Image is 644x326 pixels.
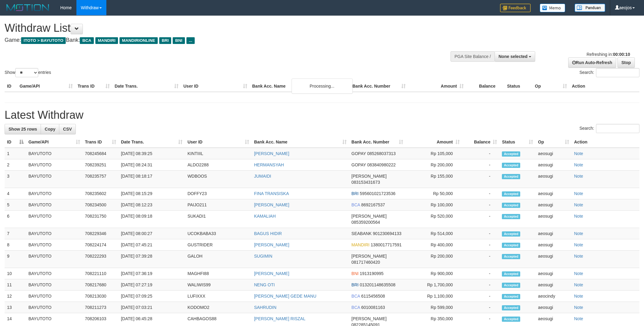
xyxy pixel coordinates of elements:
span: BCA [351,294,360,299]
td: Rp 520,000 [406,211,462,228]
th: Bank Acc. Number: activate to sort column ascending [349,136,406,148]
td: ALDO2288 [185,159,252,171]
span: Accepted [502,203,520,208]
td: - [462,211,500,228]
td: SUKADI1 [185,211,252,228]
a: CSV [59,124,76,134]
a: BAGUS HIDIR [254,231,282,236]
a: [PERSON_NAME] [254,151,289,156]
td: [DATE] 08:09:18 [119,211,185,228]
a: [PERSON_NAME] GEDE MANU [254,294,316,299]
td: 708235602 [83,188,119,199]
input: Search: [596,124,639,133]
a: Note [574,191,583,196]
td: 708229346 [83,228,119,239]
td: Rp 514,000 [406,228,462,239]
td: DOFFY23 [185,188,252,199]
td: aeosugi [535,302,572,313]
td: 5 [5,199,26,211]
td: Rp 50,000 [406,188,462,199]
td: GALOH [185,251,252,268]
span: Accepted [502,243,520,248]
span: Copy 6115456508 to clipboard [361,294,385,299]
td: KINTIIIL [185,148,252,159]
span: BNI [351,271,359,276]
a: HERMANSYAH [254,162,284,167]
span: Copy [45,127,55,132]
a: Stop [617,57,635,68]
th: Balance [466,81,505,92]
span: Accepted [502,191,520,197]
span: Copy 8692167537 to clipboard [361,202,385,207]
td: [DATE] 07:03:21 [119,302,185,313]
td: Rp 1,100,000 [406,291,462,302]
td: Rp 599,000 [406,302,462,313]
td: 708213030 [83,291,119,302]
span: MANDIRI [95,37,118,44]
div: Processing... [292,78,353,94]
button: None selected [495,51,535,62]
td: BAYUTOTO [26,199,83,211]
span: ITOTO > BAYUTOTO [21,37,66,44]
td: aeosugi [535,228,572,239]
span: [PERSON_NAME] [351,254,387,259]
td: BAYUTOTO [26,279,83,291]
a: Note [574,202,583,207]
strong: 00:00:10 [613,52,630,57]
th: Bank Acc. Number [350,81,408,92]
td: [DATE] 08:00:27 [119,228,185,239]
input: Search: [596,68,639,77]
img: MOTION_logo.png [5,3,51,12]
td: PAIJO211 [185,199,252,211]
span: Copy 6010081163 to clipboard [361,305,385,310]
td: [DATE] 07:36:19 [119,268,185,279]
td: 9 [5,251,26,268]
a: [PERSON_NAME] RISZAL [254,316,305,321]
a: Show 25 rows [5,124,41,134]
th: Status: activate to sort column ascending [499,136,535,148]
td: MAGHFI88 [185,268,252,279]
th: User ID: activate to sort column ascending [185,136,252,148]
td: Rp 200,000 [406,251,462,268]
td: 708211273 [83,302,119,313]
th: Date Trans.: activate to sort column ascending [119,136,185,148]
h1: Withdraw List [5,22,423,34]
td: Rp 400,000 [406,239,462,251]
th: Amount [408,81,466,92]
th: Date Trans. [112,81,181,92]
label: Show entries [5,68,51,77]
a: Note [574,214,583,219]
td: Rp 900,000 [406,268,462,279]
span: [PERSON_NAME] [351,316,387,321]
td: UCOKBABA33 [185,228,252,239]
td: [DATE] 07:39:28 [119,251,185,268]
td: - [462,159,500,171]
td: BAYUTOTO [26,228,83,239]
a: JUMAIDI [254,174,271,179]
a: Note [574,174,583,179]
td: 1 [5,148,26,159]
a: KAMALIAH [254,214,276,219]
td: BAYUTOTO [26,171,83,188]
span: BNI [173,37,185,44]
td: 708217680 [83,279,119,291]
span: Copy 1380017717591 to clipboard [371,242,402,247]
td: 10 [5,268,26,279]
a: Note [574,254,583,259]
th: Game/API [17,81,75,92]
td: GUSTRIDER [185,239,252,251]
td: 708222293 [83,251,119,268]
td: 708235757 [83,171,119,188]
td: 13 [5,302,26,313]
span: Copy 083840980222 to clipboard [367,162,396,167]
span: Accepted [502,254,520,259]
td: BAYUTOTO [26,291,83,302]
td: 11 [5,279,26,291]
td: WDBOOS [185,171,252,188]
td: - [462,171,500,188]
span: Accepted [502,214,520,219]
th: Action [569,81,639,92]
span: Show 25 rows [9,127,37,132]
td: aeocindy [535,291,572,302]
td: aeosugi [535,171,572,188]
